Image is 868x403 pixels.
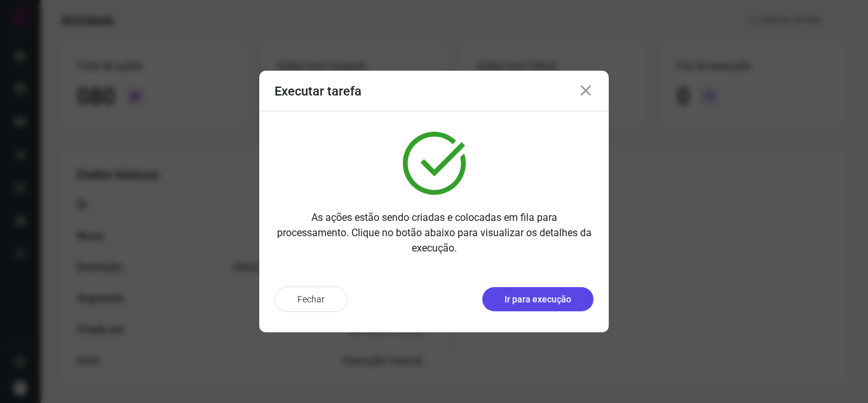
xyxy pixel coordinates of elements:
h3: Executar tarefa [275,83,362,99]
img: verified.svg [403,132,466,195]
p: Ir para execução [505,293,571,306]
button: Fechar [275,286,348,312]
p: As ações estão sendo criadas e colocadas em fila para processamento. Clique no botão abaixo para ... [275,210,593,256]
button: Ir para execução [482,287,593,311]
